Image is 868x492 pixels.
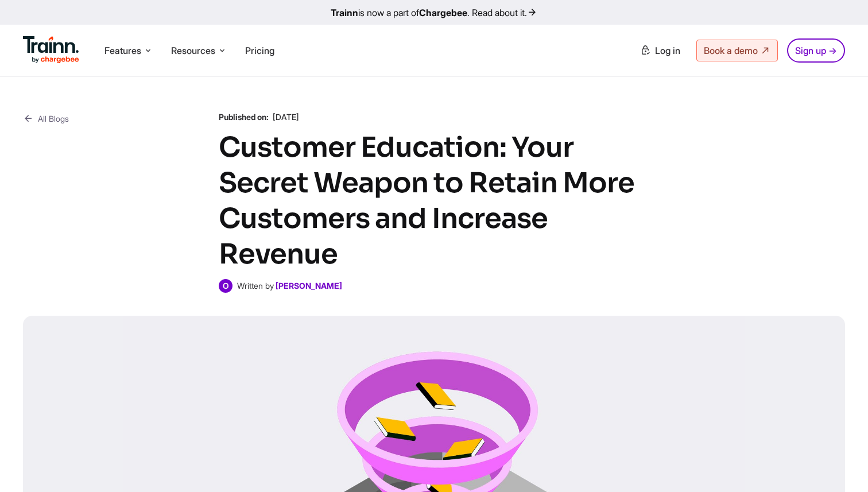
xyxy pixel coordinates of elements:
[219,130,649,272] h1: Customer Education: Your Secret Weapon to Retain More Customers and Increase Revenue
[273,112,299,122] span: [DATE]
[276,281,342,290] a: [PERSON_NAME]
[655,45,680,56] span: Log in
[696,40,778,61] a: Book a demo
[237,281,274,290] span: Written by
[811,437,868,492] iframe: Chat Widget
[633,40,687,61] a: Log in
[23,36,79,64] img: Trainn Logo
[219,279,232,293] span: O
[104,44,141,57] span: Features
[331,7,358,18] b: Trainn
[23,111,69,126] a: All Blogs
[245,45,274,56] a: Pricing
[704,45,758,56] span: Book a demo
[219,112,269,122] b: Published on:
[171,44,215,57] span: Resources
[419,7,467,18] b: Chargebee
[787,38,845,63] a: Sign up →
